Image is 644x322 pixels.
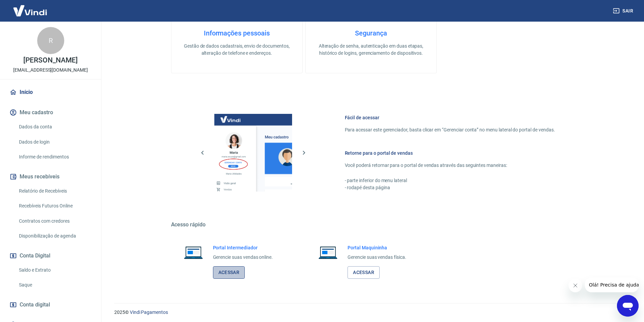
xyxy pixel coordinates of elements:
button: Meu cadastro [8,105,93,120]
span: Olá! Precisa de ajuda? [4,5,57,10]
button: Sair [612,5,636,17]
a: Dados de login [16,135,93,149]
a: Relatório de Recebíveis [16,184,93,198]
p: Gerencie suas vendas física. [348,254,406,261]
p: Você poderá retornar para o portal de vendas através das seguintes maneiras: [345,162,555,169]
img: Vindi [8,0,52,21]
a: Saldo e Extrato [16,263,93,277]
iframe: Mensagem da empresa [585,277,639,292]
a: Acessar [348,266,380,279]
p: [PERSON_NAME] [23,57,77,64]
a: Acessar [213,266,245,279]
h4: Informações pessoais [182,29,291,37]
h6: Portal Maquininha [348,244,406,251]
button: Conta Digital [8,248,93,263]
p: [EMAIL_ADDRESS][DOMAIN_NAME] [13,67,88,74]
p: - rodapé desta página [345,184,555,191]
h6: Fácil de acessar [345,114,555,121]
p: - parte inferior do menu lateral [345,177,555,184]
a: Informe de rendimentos [16,150,93,164]
h4: Segurança [316,29,426,37]
p: 2025 © [114,309,628,316]
p: Gestão de dados cadastrais, envio de documentos, alteração de telefone e endereços. [182,43,291,57]
h5: Acesso rápido [171,221,571,228]
iframe: Botão para abrir a janela de mensagens [617,295,639,317]
div: R [37,27,64,54]
a: Recebíveis Futuros Online [16,199,93,213]
h6: Retorne para o portal de vendas [345,150,555,156]
button: Meus recebíveis [8,169,93,184]
iframe: Fechar mensagem [569,279,582,292]
a: Vindi Pagamentos [130,309,168,315]
p: Gerencie suas vendas online. [213,254,273,261]
img: Imagem da dashboard mostrando o botão de gerenciar conta na sidebar no lado esquerdo [214,114,292,192]
img: Imagem de um notebook aberto [314,244,342,261]
span: Conta digital [20,300,50,309]
h6: Portal Intermediador [213,244,273,251]
a: Saque [16,278,93,292]
a: Disponibilização de agenda [16,229,93,243]
a: Dados da conta [16,120,93,134]
a: Conta digital [8,297,93,312]
a: Início [8,85,93,100]
img: Imagem de um notebook aberto [179,244,208,261]
p: Alteração de senha, autenticação em duas etapas, histórico de logins, gerenciamento de dispositivos. [316,43,426,57]
p: Para acessar este gerenciador, basta clicar em “Gerenciar conta” no menu lateral do portal de ven... [345,126,555,133]
a: Contratos com credores [16,214,93,228]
